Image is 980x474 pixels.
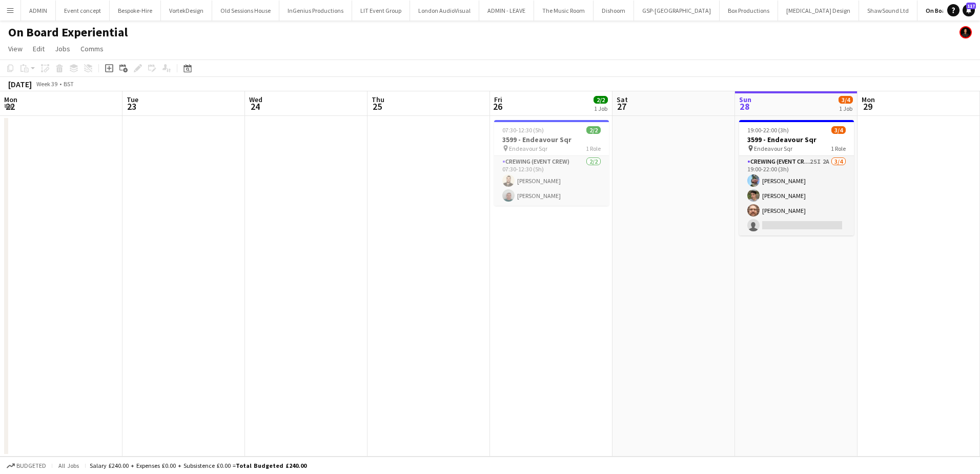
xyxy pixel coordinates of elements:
button: LIT Event Group [352,1,410,21]
a: Comms [76,42,108,55]
span: Wed [249,95,262,104]
button: London AudioVisual [410,1,479,21]
span: 3/4 [839,96,853,104]
div: BST [64,80,74,88]
button: The Music Room [534,1,594,21]
button: Box Productions [720,1,778,21]
button: GSP-[GEOGRAPHIC_DATA] [634,1,720,21]
span: 27 [615,101,628,112]
span: 117 [966,3,976,9]
button: Event concept [56,1,110,21]
span: Mon [862,95,875,104]
span: All jobs [56,462,81,469]
button: Old Sessions House [212,1,279,21]
button: VortekDesign [161,1,212,21]
app-job-card: 19:00-22:00 (3h)3/43599 - Endeavour Sqr Endeavour Sqr1 RoleCrewing (Event Crew)25I2A3/419:00-22:0... [739,120,854,235]
span: 29 [860,101,875,112]
div: [DATE] [8,79,32,89]
span: Thu [372,95,384,104]
app-card-role: Crewing (Event Crew)2/207:30-12:30 (5h)[PERSON_NAME][PERSON_NAME] [494,156,609,206]
button: ADMIN - LEAVE [479,1,534,21]
span: Endeavour Sqr [754,145,792,152]
span: 25 [370,101,384,112]
span: Total Budgeted £240.00 [236,462,307,469]
span: 1 Role [586,145,601,152]
span: 23 [125,101,138,112]
span: Sat [617,95,628,104]
span: 1 Role [831,145,846,152]
span: Comms [80,44,104,53]
a: Edit [29,42,49,55]
h3: 3599 - Endeavour Sqr [494,135,609,144]
app-user-avatar: Ash Grimmer [959,26,972,38]
span: Mon [4,95,17,104]
a: View [4,42,27,55]
h1: On Board Experiential [8,25,128,40]
app-card-role: Crewing (Event Crew)25I2A3/419:00-22:00 (3h)[PERSON_NAME][PERSON_NAME][PERSON_NAME] [739,156,854,235]
span: 19:00-22:00 (3h) [747,126,789,134]
span: 22 [3,101,17,112]
div: 1 Job [839,105,852,112]
span: 28 [738,101,751,112]
button: ShawSound Ltd [859,1,917,21]
button: InGenius Productions [279,1,352,21]
span: Jobs [55,44,70,53]
div: 1 Job [594,105,607,112]
span: 24 [248,101,262,112]
span: 2/2 [586,126,601,134]
span: View [8,44,23,53]
a: Jobs [51,42,74,55]
span: Edit [33,44,45,53]
span: 26 [493,101,502,112]
span: 3/4 [831,126,846,134]
app-job-card: 07:30-12:30 (5h)2/23599 - Endeavour Sqr Endeavour Sqr1 RoleCrewing (Event Crew)2/207:30-12:30 (5h... [494,120,609,206]
span: Endeavour Sqr [509,145,547,152]
button: Bespoke-Hire [110,1,161,21]
a: 117 [963,4,975,16]
span: 2/2 [594,96,608,104]
button: ADMIN [21,1,56,21]
button: Budgeted [5,460,48,471]
button: Dishoom [594,1,634,21]
span: Budgeted [16,462,46,469]
span: Week 39 [34,80,59,88]
span: 07:30-12:30 (5h) [502,126,544,134]
span: Fri [494,95,502,104]
div: Salary £240.00 + Expenses £0.00 + Subsistence £0.00 = [90,462,307,469]
button: [MEDICAL_DATA] Design [778,1,859,21]
span: Sun [739,95,751,104]
h3: 3599 - Endeavour Sqr [739,135,854,144]
span: Tue [127,95,138,104]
